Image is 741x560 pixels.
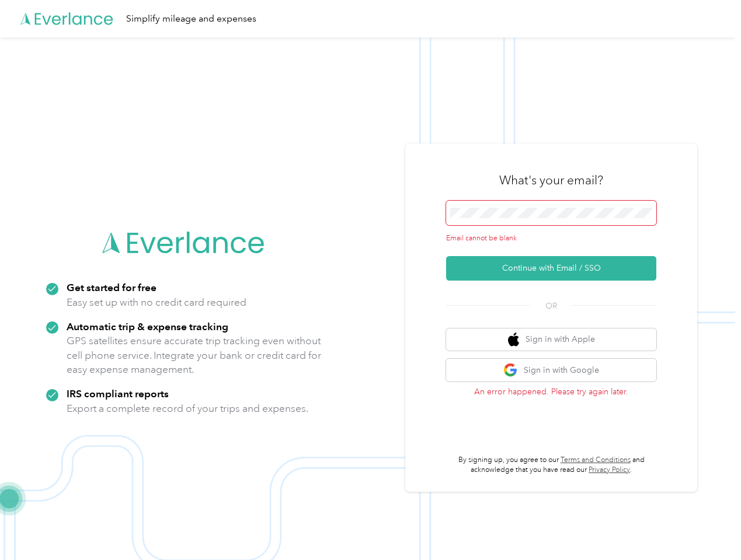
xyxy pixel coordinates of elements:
[67,320,228,332] strong: Automatic trip & expense tracking
[446,233,656,244] div: Email cannot be blank
[508,332,520,347] img: apple logo
[531,300,572,312] span: OR
[446,359,656,381] button: google logoSign in with Google
[67,334,322,377] p: GPS satellites ensure accurate trip tracking even without cell phone service. Integrate your bank...
[67,281,156,293] strong: Get started for free
[499,172,603,188] h3: What's your email?
[67,295,246,310] p: Easy set up with no credit card required
[446,386,656,398] p: An error happened. Please try again later.
[446,256,656,281] button: Continue with Email / SSO
[126,12,256,26] div: Simplify mileage and expenses
[67,401,308,416] p: Export a complete record of your trips and expenses.
[446,455,656,475] p: By signing up, you agree to our and acknowledge that you have read our .
[561,456,631,464] a: Terms and Conditions
[589,466,630,474] a: Privacy Policy
[503,363,518,377] img: google logo
[67,387,169,400] strong: IRS compliant reports
[446,328,656,351] button: apple logoSign in with Apple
